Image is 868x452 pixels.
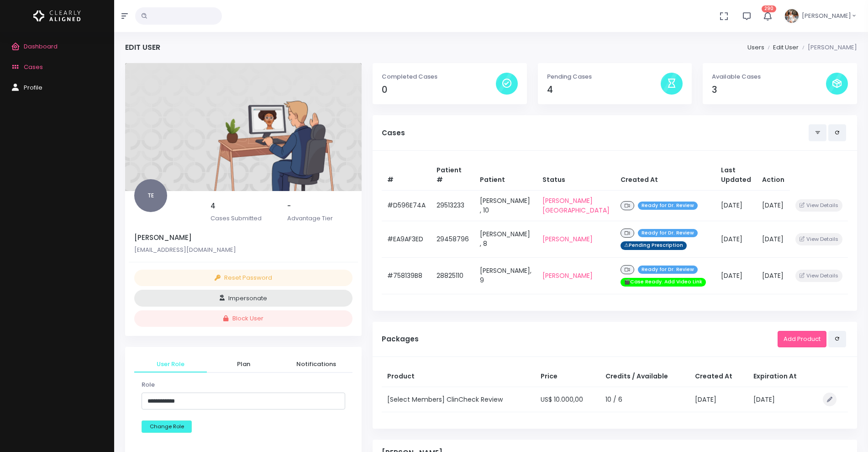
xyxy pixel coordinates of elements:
[382,387,535,412] td: [Select Members] ClinCheck Review
[689,387,748,412] td: [DATE]
[621,278,706,287] span: 🎬Case Ready. Add Video Link
[474,221,537,257] td: [PERSON_NAME] , 8
[748,366,814,387] th: Expiration At
[773,43,799,52] a: Edit User
[757,221,790,257] td: [DATE]
[600,387,689,412] td: 10 / 6
[431,257,474,294] td: 28825110
[638,266,698,274] span: Ready for Dr. Review
[287,360,345,369] span: Notifications
[600,366,689,387] th: Credits / Available
[762,5,776,12] span: 290
[474,257,537,294] td: [PERSON_NAME], 9
[382,335,778,343] h5: Packages
[715,190,757,221] td: [DATE]
[134,179,167,212] span: TE
[757,160,790,191] th: Action
[382,190,431,221] td: #D596E74A
[24,42,58,51] span: Dashboard
[784,8,800,24] img: Header Avatar
[431,221,474,257] td: 29458796
[382,257,431,294] td: #758139B8
[621,241,687,250] span: ⚠Pending Prescription
[542,234,593,244] a: [PERSON_NAME]
[638,229,698,238] span: Ready for Dr. Review
[142,420,192,433] button: Change Role
[689,366,748,387] th: Created At
[542,196,610,215] a: [PERSON_NAME][GEOGRAPHIC_DATA]
[535,387,600,412] td: US$ 10.000,00
[210,202,276,210] h5: 4
[802,11,851,21] span: [PERSON_NAME]
[134,290,352,307] button: Impersonate
[214,360,272,369] span: Plan
[134,245,352,255] p: [EMAIL_ADDRESS][DOMAIN_NAME]
[382,85,496,95] h4: 0
[615,160,715,191] th: Created At
[474,160,537,191] th: Patient
[547,85,661,95] h4: 4
[715,257,757,294] td: [DATE]
[24,63,43,71] span: Cases
[547,72,661,81] p: Pending Cases
[537,160,615,191] th: Status
[142,360,200,369] span: User Role
[795,199,842,212] button: View Details
[715,160,757,191] th: Last Updated
[542,271,593,280] a: [PERSON_NAME]
[535,366,600,387] th: Price
[134,310,352,327] button: Block User
[757,257,790,294] td: [DATE]
[795,233,842,245] button: View Details
[474,190,537,221] td: [PERSON_NAME] , 10
[24,83,42,92] span: Profile
[382,129,809,137] h5: Cases
[210,214,276,223] p: Cases Submitted
[382,72,496,81] p: Completed Cases
[757,190,790,221] td: [DATE]
[134,234,352,242] h5: [PERSON_NAME]
[715,221,757,257] td: [DATE]
[134,270,352,287] button: Reset Password
[33,6,81,26] img: Logo Horizontal
[431,190,474,221] td: 29513233
[748,387,814,412] td: [DATE]
[382,160,431,191] th: #
[747,43,764,52] a: Users
[638,202,698,210] span: Ready for Dr. Review
[778,331,826,348] a: Add Product
[712,85,826,95] h4: 3
[795,270,842,282] button: View Details
[287,214,352,223] p: Advantage Tier
[125,43,160,52] h4: Edit User
[431,160,474,191] th: Patient #
[382,221,431,257] td: #EA9AF3ED
[799,43,857,52] li: [PERSON_NAME]
[142,380,155,389] label: Role
[382,366,535,387] th: Product
[712,72,826,81] p: Available Cases
[287,202,352,210] h5: -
